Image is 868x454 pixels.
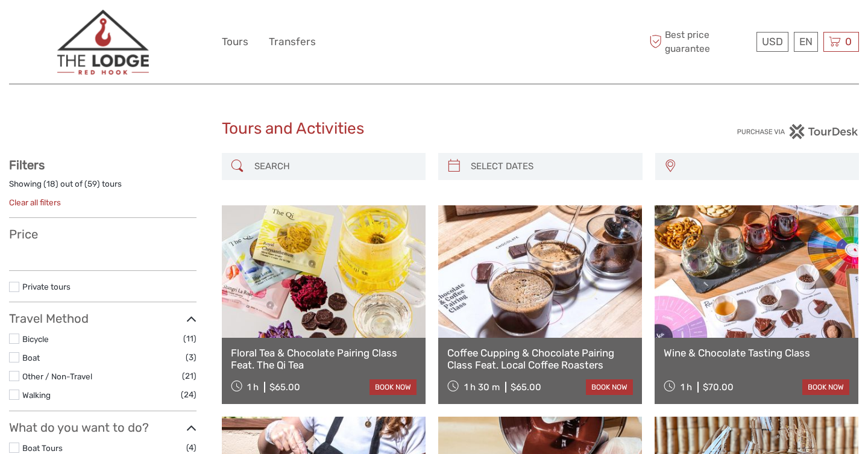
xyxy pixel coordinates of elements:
h1: Tours and Activities [222,119,647,138]
div: $65.00 [269,382,300,393]
a: Wine & Chocolate Tasting Class [664,347,849,359]
span: (21) [182,369,197,383]
a: Tours [222,33,248,51]
a: Transfers [269,33,316,51]
label: 18 [46,178,55,190]
h3: Travel Method [9,311,197,326]
img: PurchaseViaTourDesk.png [737,124,859,139]
h3: Price [9,227,197,241]
span: 1 h 30 m [464,382,500,393]
a: Other / Non-Travel [22,372,92,381]
a: book now [802,379,849,395]
a: Floral Tea & Chocolate Pairing Class Feat. The Qi Tea [231,347,417,372]
span: (11) [183,332,197,346]
strong: Filters [9,158,45,172]
div: Showing ( ) out of ( ) tours [9,178,197,197]
a: book now [586,379,633,395]
label: 59 [87,178,97,190]
span: USD [762,36,783,48]
a: Boat [22,353,40,362]
span: (3) [186,350,197,364]
span: 1 h [247,382,259,393]
a: Boat Tours [22,443,63,453]
a: Walking [22,390,51,400]
div: $65.00 [511,382,541,393]
div: $70.00 [703,382,734,393]
img: 3372-446ee131-1f5f-44bb-ab65-b016f9bed1fb_logo_big.png [57,9,149,75]
span: 0 [843,36,854,48]
span: Best price guarantee [647,28,754,55]
a: Clear all filters [9,197,61,207]
input: SELECT DATES [466,156,637,177]
h3: What do you want to do? [9,420,197,435]
span: 1 h [681,382,692,393]
span: (24) [181,388,197,402]
div: EN [794,32,818,52]
a: Private tours [22,282,71,291]
a: book now [370,379,417,395]
input: SEARCH [250,156,420,177]
a: Coffee Cupping & Chocolate Pairing Class Feat. Local Coffee Roasters [447,347,633,372]
a: Bicycle [22,334,49,344]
